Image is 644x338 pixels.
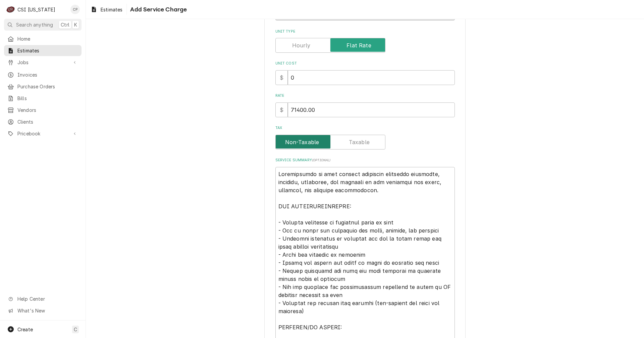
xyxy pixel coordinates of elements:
span: ( optional ) [312,158,331,162]
a: Invoices [4,69,82,80]
span: Vendors [17,107,78,114]
span: Search anything [16,21,53,28]
span: Purchase Orders [17,83,78,90]
div: [object Object] [275,93,455,117]
span: Jobs [17,59,68,66]
div: C [6,5,15,14]
span: C [74,326,77,333]
label: Tax [275,125,455,131]
span: Estimates [101,6,122,13]
div: Unit Type [275,29,455,53]
div: CP [70,5,80,14]
div: CSI [US_STATE] [17,6,55,13]
label: Unit Cost [275,61,455,66]
span: Pricebook [17,130,68,137]
span: Estimates [17,47,78,54]
span: K [74,21,77,28]
span: Help Center [17,295,77,302]
a: Clients [4,116,82,127]
span: Add Service Charge [128,5,187,14]
a: Go to Pricebook [4,128,82,139]
span: Home [17,35,78,42]
a: Estimates [4,45,82,56]
a: Go to Jobs [4,57,82,68]
a: Home [4,33,82,44]
a: Bills [4,93,82,104]
span: Create [17,327,33,332]
div: $ [275,70,288,85]
label: Unit Type [275,29,455,34]
a: Go to What's New [4,305,82,316]
a: Purchase Orders [4,81,82,92]
div: CSI Kentucky's Avatar [6,5,15,14]
div: $ [275,102,288,117]
span: Bills [17,95,78,102]
span: Ctrl [61,21,69,28]
span: Invoices [17,71,78,78]
a: Estimates [88,4,125,15]
div: Tax [275,125,455,149]
div: Unit Cost [275,61,455,85]
label: Service Summary [275,158,455,163]
button: Search anythingCtrlK [4,19,82,31]
label: Rate [275,93,455,98]
div: Craig Pierce's Avatar [70,5,80,14]
a: Vendors [4,104,82,116]
span: Clients [17,118,78,125]
a: Go to Help Center [4,293,82,304]
span: What's New [17,307,77,314]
